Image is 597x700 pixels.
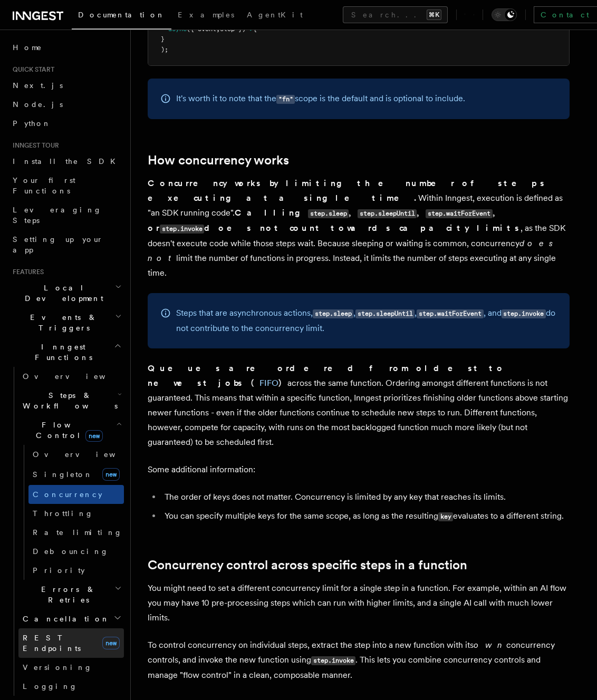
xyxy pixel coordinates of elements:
[148,361,570,450] p: across the same function. Ordering amongst different functions is not guaranteed. This means that...
[102,468,120,481] span: new
[187,25,216,33] span: ({ event
[28,504,124,523] a: Throttling
[28,561,124,580] a: Priority
[168,25,187,33] span: async
[8,65,54,74] span: Quick start
[28,445,124,464] a: Overview
[148,581,570,625] p: You might need to set a different concurrency limit for a single step in a function. For example,...
[13,42,42,53] span: Home
[246,25,253,33] span: =>
[148,558,467,572] a: Concurrency control across specific steps in a function
[28,542,124,561] a: Debouncing
[23,663,92,672] span: Versioning
[18,367,124,386] a: Overview
[23,634,81,653] span: REST Endpoints
[253,25,257,33] span: {
[18,580,124,609] button: Errors & Retries
[178,11,234,19] span: Examples
[8,152,124,171] a: Install the SDK
[417,309,483,318] code: step.waitForEvent
[33,528,122,537] span: Rate limiting
[148,153,289,168] a: How concurrency works
[8,308,124,337] button: Events & Triggers
[33,490,102,499] span: Concurrency
[8,38,124,57] a: Home
[13,81,63,90] span: Next.js
[343,6,448,23] button: Search...⌘K
[28,464,124,485] a: Singletonnew
[18,614,110,624] span: Cancellation
[358,209,417,218] code: step.sleepUntil
[18,420,116,441] span: Flow Control
[8,95,124,114] a: Node.js
[176,306,557,336] p: Steps that are asynchronous actions, , , , and do not contribute to the concurrency limit.
[240,3,309,28] a: AgentKit
[33,470,93,479] span: Singleton
[13,100,63,109] span: Node.js
[148,178,546,203] strong: Concurrency works by limiting the number of steps executing at a single time.
[72,3,171,30] a: Documentation
[8,76,124,95] a: Next.js
[8,278,124,308] button: Local Development
[148,208,521,233] strong: Calling , , , or does not count towards capacity limits
[18,584,114,605] span: Errors & Retries
[13,157,122,166] span: Install the SDK
[8,200,124,230] a: Leveraging Steps
[18,628,124,658] a: REST Endpointsnew
[474,640,506,650] em: own
[13,206,102,225] span: Leveraging Steps
[438,512,453,521] code: key
[8,114,124,133] a: Python
[171,3,240,28] a: Examples
[216,25,220,33] span: ,
[427,9,441,20] kbd: ⌘K
[18,609,124,628] button: Cancellation
[28,523,124,542] a: Rate limiting
[23,372,131,381] span: Overview
[160,225,204,234] code: step.invoke
[313,309,353,318] code: step.sleep
[8,283,115,304] span: Local Development
[148,638,570,683] p: To control concurrency on individual steps, extract the step into a new function with its concurr...
[18,445,124,580] div: Flow Controlnew
[308,209,349,218] code: step.sleep
[18,415,124,445] button: Flow Controlnew
[18,677,124,696] a: Logging
[13,235,103,254] span: Setting up your app
[28,485,124,504] a: Concurrency
[8,367,124,696] div: Inngest Functions
[492,8,517,21] button: Toggle dark mode
[18,386,124,415] button: Steps & Workflows
[220,25,246,33] span: step })
[247,11,303,19] span: AgentKit
[148,176,570,280] p: Within Inngest, execution is defined as "an SDK running code". , as the SDK doesn't execute code ...
[311,656,355,665] code: step.invoke
[502,309,546,318] code: step.invoke
[161,46,168,53] span: );
[8,230,124,259] a: Setting up your app
[161,490,570,504] li: The order of keys does not matter. Concurrency is limited by any key that reaches its limits.
[161,509,570,524] li: You can specify multiple keys for the same scope, as long as the resulting evaluates to a differe...
[355,309,415,318] code: step.sleepUntil
[13,119,51,128] span: Python
[85,430,103,442] span: new
[33,450,141,459] span: Overview
[8,342,114,363] span: Inngest Functions
[18,390,118,411] span: Steps & Workflows
[33,566,85,575] span: Priority
[33,509,93,518] span: Throttling
[18,658,124,677] a: Versioning
[161,35,165,43] span: }
[23,682,78,691] span: Logging
[78,11,165,19] span: Documentation
[148,462,570,477] p: Some additional information:
[176,91,465,106] p: It's worth it to note that the scope is the default and is optional to include.
[33,547,109,556] span: Debouncing
[148,363,505,388] strong: Queues are ordered from oldest to newest jobs ( )
[426,209,492,218] code: step.waitForEvent
[8,268,44,276] span: Features
[13,176,75,195] span: Your first Functions
[276,95,295,104] code: "fn"
[8,171,124,200] a: Your first Functions
[259,378,278,388] a: FIFO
